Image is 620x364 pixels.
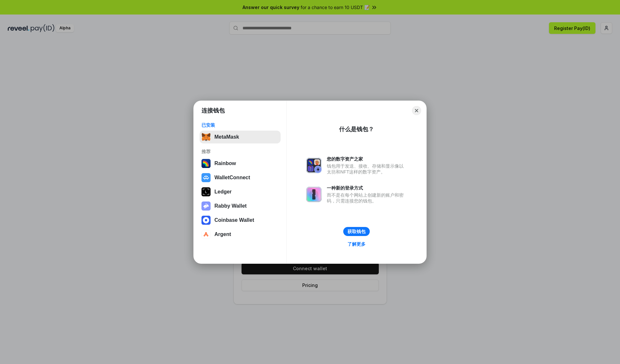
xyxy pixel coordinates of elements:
[344,240,369,248] a: 了解更多
[214,134,239,140] div: MetaMask
[347,229,366,234] div: 获取钱包
[200,157,281,170] button: Rainbow
[327,163,407,175] div: 钱包用于发送、接收、存储和显示像以太坊和NFT这样的数字资产。
[201,133,211,142] img: svg+xml,%3Csvg%20fill%3D%22none%22%20height%3D%2233%22%20viewBox%3D%220%200%2035%2033%22%20width%...
[201,216,211,225] img: svg+xml,%3Csvg%20width%3D%2228%22%20height%3D%2228%22%20viewBox%3D%220%200%2028%2028%22%20fill%3D...
[214,231,231,237] div: Argent
[200,228,281,241] button: Argent
[214,175,250,181] div: WalletConnect
[201,159,211,168] img: svg+xml,%3Csvg%20width%3D%22120%22%20height%3D%22120%22%20viewBox%3D%220%200%20120%20120%22%20fil...
[214,203,247,209] div: Rabby Wallet
[201,187,211,196] img: svg+xml,%3Csvg%20xmlns%3D%22http%3A%2F%2Fwww.w3.org%2F2000%2Fsvg%22%20width%3D%2228%22%20height%3...
[327,156,407,162] div: 您的数字资产之家
[214,161,236,166] div: Rainbow
[200,185,281,198] button: Ledger
[327,185,407,191] div: 一种新的登录方式
[339,125,374,133] div: 什么是钱包？
[201,107,225,114] h1: 连接钱包
[306,187,322,202] img: svg+xml,%3Csvg%20xmlns%3D%22http%3A%2F%2Fwww.w3.org%2F2000%2Fsvg%22%20fill%3D%22none%22%20viewBox...
[200,200,281,212] button: Rabby Wallet
[200,171,281,184] button: WalletConnect
[201,173,211,182] img: svg+xml,%3Csvg%20width%3D%2228%22%20height%3D%2228%22%20viewBox%3D%220%200%2028%2028%22%20fill%3D...
[214,189,232,195] div: Ledger
[201,202,211,211] img: svg+xml,%3Csvg%20xmlns%3D%22http%3A%2F%2Fwww.w3.org%2F2000%2Fsvg%22%20fill%3D%22none%22%20viewBox...
[412,106,421,115] button: Close
[343,227,370,236] button: 获取钱包
[347,241,366,247] div: 了解更多
[201,149,279,154] div: 推荐
[200,214,281,227] button: Coinbase Wallet
[200,131,281,143] button: MetaMask
[327,192,407,204] div: 而不是在每个网站上创建新的账户和密码，只需连接您的钱包。
[201,122,279,128] div: 已安装
[214,217,254,223] div: Coinbase Wallet
[306,158,322,173] img: svg+xml,%3Csvg%20xmlns%3D%22http%3A%2F%2Fwww.w3.org%2F2000%2Fsvg%22%20fill%3D%22none%22%20viewBox...
[201,230,211,239] img: svg+xml,%3Csvg%20width%3D%2228%22%20height%3D%2228%22%20viewBox%3D%220%200%2028%2028%22%20fill%3D...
